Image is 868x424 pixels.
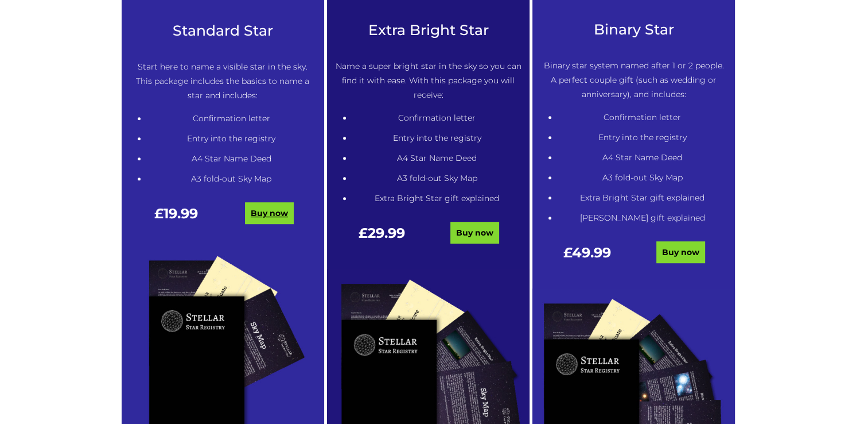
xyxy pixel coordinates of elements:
h3: Binary Star [540,21,727,38]
li: Extra Bright Star gift explained [352,191,521,206]
li: A3 fold-out Sky Map [558,171,727,185]
li: A3 fold-out Sky Map [352,171,521,186]
a: Buy now [656,241,705,263]
div: £ [335,226,429,252]
li: [PERSON_NAME] gift explained [558,211,727,225]
li: A4 Star Name Deed [147,152,316,166]
li: Entry into the registry [147,132,316,146]
span: 29.99 [368,225,405,241]
li: Confirmation letter [558,110,727,125]
div: £ [540,245,634,271]
li: Confirmation letter [147,111,316,126]
a: Buy now [450,222,499,244]
li: Extra Bright Star gift explained [558,191,727,205]
li: Confirmation letter [352,111,521,125]
li: Entry into the registry [352,131,521,145]
a: Buy now [245,202,294,224]
span: 19.99 [164,205,198,222]
span: 49.99 [572,244,611,261]
p: Name a super bright star in the sky so you can find it with ease. With this package you will rece... [335,59,521,102]
li: A4 Star Name Deed [352,151,521,165]
li: A3 fold-out Sky Map [147,172,316,186]
li: A4 Star Name Deed [558,151,727,165]
li: Entry into the registry [558,130,727,145]
p: Start here to name a visible star in the sky. This package includes the basics to name a star and... [130,60,316,103]
div: £ [130,206,223,232]
h3: Standard Star [130,22,316,39]
h3: Extra Bright Star [335,22,521,38]
p: Binary star system named after 1 or 2 people. A perfect couple gift (such as wedding or anniversa... [540,59,727,102]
